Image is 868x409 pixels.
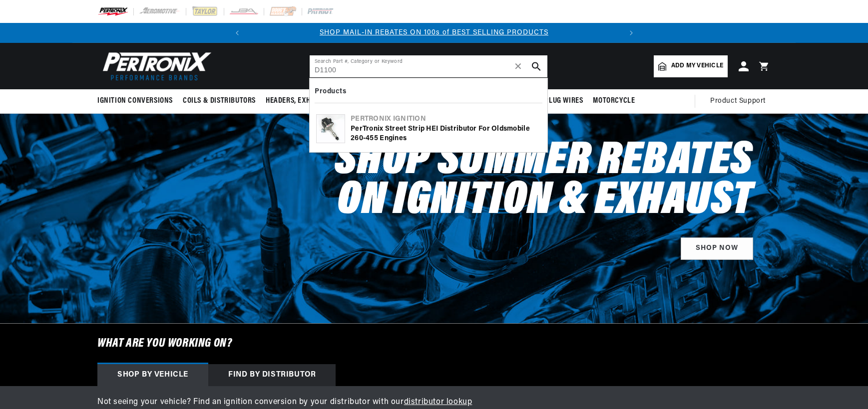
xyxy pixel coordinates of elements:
span: Ignition Conversions [97,96,173,106]
span: Headers, Exhausts & Components [266,96,383,106]
slideshow-component: Translation missing: en.sections.announcements.announcement_bar [72,23,796,43]
div: Shop by vehicle [97,364,208,386]
a: SHOP MAIL-IN REBATES ON 100s of BEST SELLING PRODUCTS [320,29,548,36]
a: SHOP NOW [681,237,753,260]
summary: Spark Plug Wires [517,89,588,113]
span: Motorcycle [593,96,635,106]
h2: Shop Summer Rebates on Ignition & Exhaust [335,142,753,221]
div: Pertronix Ignition [351,114,541,124]
summary: Headers, Exhausts & Components [261,89,388,113]
summary: Coils & Distributors [178,89,261,113]
span: Product Support [710,96,766,107]
button: Translation missing: en.sections.announcements.previous_announcement [227,23,247,43]
input: Search Part #, Category or Keyword [310,55,547,77]
b: Products [315,88,346,95]
h6: What are you working on? [72,324,796,364]
img: Pertronix [97,49,212,83]
a: Add my vehicle [654,55,728,77]
span: Spark Plug Wires [522,96,583,106]
a: distributor lookup [404,398,472,406]
button: search button [525,55,547,77]
div: 1 of 2 [247,27,621,38]
div: Find by Distributor [208,364,336,386]
div: Announcement [247,27,621,38]
summary: Product Support [710,89,771,113]
summary: Ignition Conversions [97,89,178,113]
img: PerTronix Street Strip HEI Distributor for Oldsmobile 260-455 Engines [317,115,345,143]
button: Translation missing: en.sections.announcements.next_announcement [621,23,641,43]
p: Not seeing your vehicle? Find an ignition conversion by your distributor with our [97,396,771,409]
summary: Motorcycle [588,89,640,113]
span: Coils & Distributors [183,96,256,106]
div: PerTronix Street Strip HEI Distributor for Oldsmobile 260-455 Engines [351,124,541,144]
span: Add my vehicle [671,61,723,71]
